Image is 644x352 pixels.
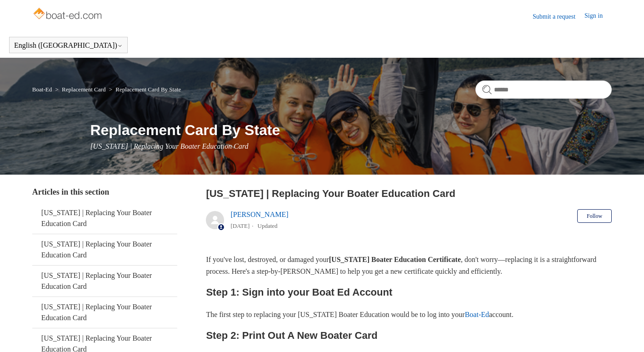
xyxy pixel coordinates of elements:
button: Follow Article [577,209,612,223]
h2: Michigan | Replacing Your Boater Education Card [206,186,612,201]
li: Replacement Card By State [107,86,181,93]
span: [US_STATE] | Replacing Your Boater Education Card [90,142,248,150]
img: Boat-Ed Help Center home page [32,5,105,24]
h2: Step 2: Print Out A New Boater Card [206,327,612,343]
a: [US_STATE] | Replacing Your Boater Education Card [32,266,177,297]
a: [US_STATE] | Replacing Your Boater Education Card [32,234,177,265]
a: [PERSON_NAME] [230,211,288,218]
a: [US_STATE] | Replacing Your Boater Education Card [32,203,177,234]
strong: [US_STATE] Boater Education Certificate [329,256,461,263]
li: Updated [258,222,278,229]
h2: Step 1: Sign into your Boat Ed Account [206,284,612,300]
a: Sign in [584,11,612,22]
span: Articles in this section [32,187,109,196]
div: Live chat [614,322,637,345]
p: If you've lost, destroyed, or damaged your , don't worry—replacing it is a straightforward proces... [206,254,612,277]
a: Replacement Card [62,86,105,93]
a: [US_STATE] | Replacing Your Boater Education Card [32,297,177,328]
time: 05/22/2024, 10:50 [230,222,250,229]
button: English ([GEOGRAPHIC_DATA]) [14,41,123,50]
a: Boat-Ed [32,86,52,93]
li: Boat-Ed [32,86,54,93]
a: Submit a request [533,12,584,21]
a: Boat-Ed [465,311,489,318]
a: Replacement Card By State [115,86,181,93]
p: The first step to replacing your [US_STATE] Boater Education would be to log into your account. [206,309,612,321]
input: Search [475,80,612,99]
li: Replacement Card [53,86,107,93]
h1: Replacement Card By State [90,119,612,141]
